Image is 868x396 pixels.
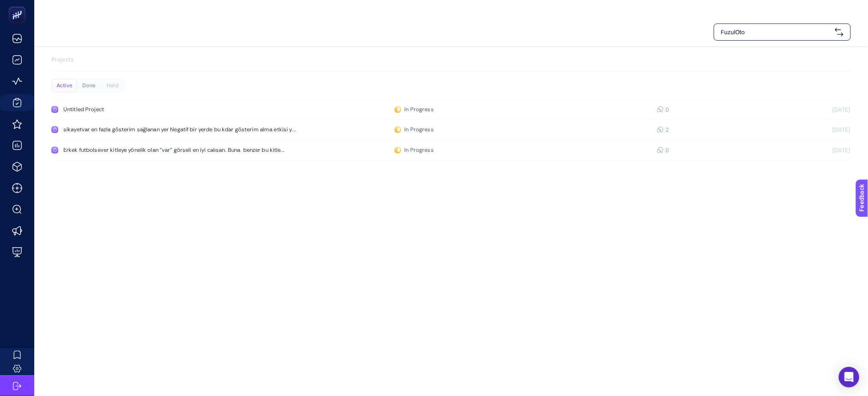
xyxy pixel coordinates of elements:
div: [DATE] [791,106,851,113]
a: sikayetvar en fazla gösterim sağlanan yer Negatif bir yerde bu kdar gösterim alma etkisi y...In P... [51,120,851,140]
span: Feedback [5,3,33,9]
div: [DATE] [791,147,851,154]
div: In Progress [394,147,434,154]
div: 0 [657,147,665,154]
div: In Progress [394,126,434,133]
p: Projects [51,56,851,64]
div: Active [53,80,76,92]
img: svg%3e [835,28,844,36]
div: Done [77,80,101,92]
a: Untitled ProjectIn Progress0[DATE] [51,99,851,120]
div: Untitled Project [63,106,261,113]
div: Erkek futbolsever kitleye yönelik olan "var" görseli en iyi calısan. Buna benzer bu kitle... [63,147,285,154]
div: [DATE] [791,126,851,133]
div: sikayetvar en fazla gösterim sağlanan yer Negatif bir yerde bu kdar gösterim alma etkisi y... [63,126,296,133]
div: 2 [657,126,665,133]
span: FuzulOto [721,28,832,36]
div: Hold [101,80,124,92]
div: In Progress [394,106,434,113]
a: Erkek futbolsever kitleye yönelik olan "var" görseli en iyi calısan. Buna benzer bu kitle...In Pr... [51,140,851,161]
div: 0 [657,106,665,113]
div: Open Intercom Messenger [839,367,859,387]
